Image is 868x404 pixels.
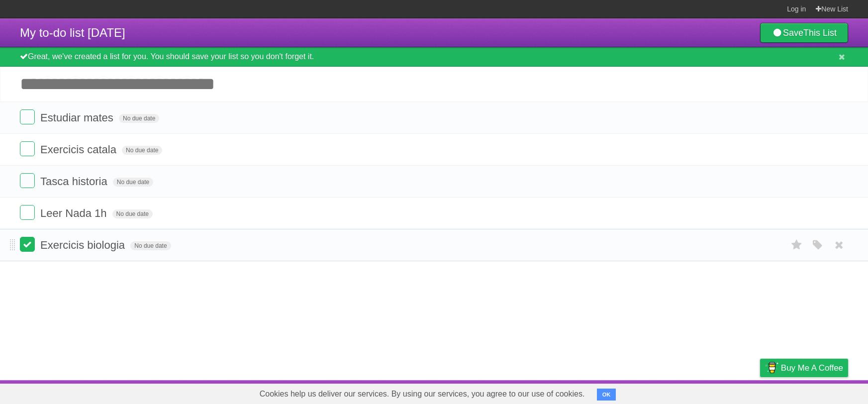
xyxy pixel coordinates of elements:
span: No due date [130,241,171,250]
a: About [628,383,649,402]
span: Exercicis biologia [40,239,127,251]
label: Done [20,141,35,156]
span: No due date [119,114,159,123]
b: This List [803,28,837,38]
a: SaveThis List [760,23,848,43]
span: Cookies help us deliver our services. By using our services, you agree to our use of cookies. [250,384,595,404]
span: My to-do list [DATE] [20,26,125,39]
span: No due date [112,209,153,218]
span: No due date [122,146,162,155]
span: Estudiar mates [40,111,116,124]
span: Exercicis catala [40,143,119,156]
a: Developers [661,383,701,402]
span: Leer Nada 1h [40,207,109,219]
label: Done [20,173,35,188]
a: Terms [713,383,735,402]
button: OK [597,389,616,401]
a: Suggest a feature [785,383,848,402]
label: Done [20,109,35,124]
a: Privacy [747,383,773,402]
span: No due date [113,178,153,187]
label: Done [20,237,35,252]
img: Buy me a coffee [765,359,778,376]
label: Star task [787,237,806,253]
span: Tasca historia [40,175,110,188]
a: Buy me a coffee [760,359,848,377]
span: Buy me a coffee [781,359,843,377]
label: Done [20,205,35,220]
